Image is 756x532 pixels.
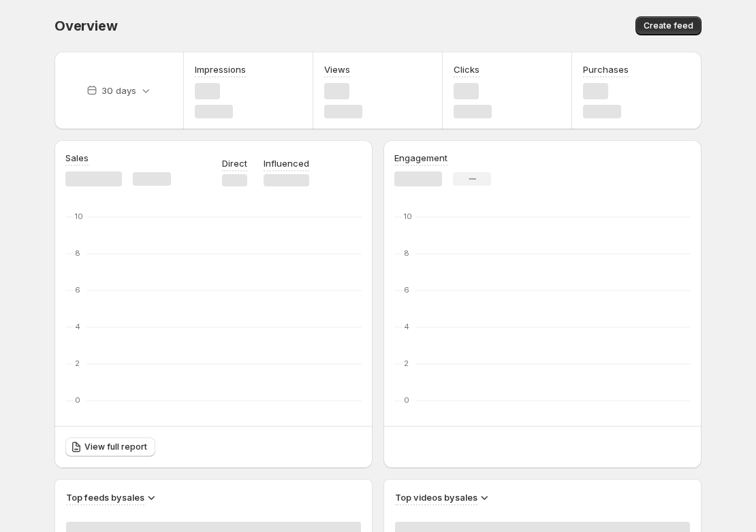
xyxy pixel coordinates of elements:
[65,151,89,165] h3: Sales
[583,63,629,76] h3: Purchases
[54,18,117,34] span: Overview
[404,322,409,331] text: 4
[394,151,447,165] h3: Engagement
[635,16,702,35] button: Create feed
[222,156,247,170] p: Direct
[195,63,246,76] h3: Impressions
[75,212,83,221] text: 10
[404,248,409,258] text: 8
[75,322,80,331] text: 4
[84,442,147,452] span: View full report
[66,491,144,504] h3: Top feeds by sales
[404,395,409,405] text: 0
[65,437,155,456] a: View full report
[264,156,309,170] p: Influenced
[404,285,409,295] text: 6
[404,212,412,221] text: 10
[101,84,136,97] p: 30 days
[454,63,479,76] h3: Clicks
[644,20,693,31] span: Create feed
[75,359,80,368] text: 2
[75,285,80,295] text: 6
[75,248,80,258] text: 8
[404,359,409,368] text: 2
[395,491,477,504] h3: Top videos by sales
[75,395,80,405] text: 0
[324,63,350,76] h3: Views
